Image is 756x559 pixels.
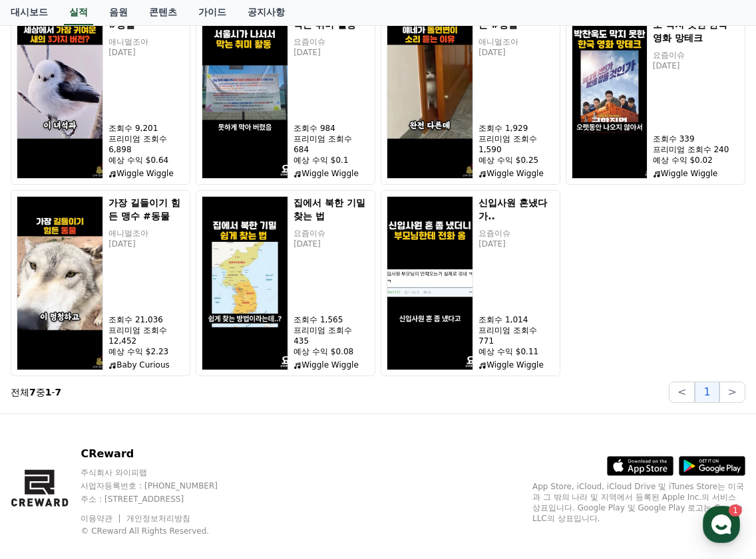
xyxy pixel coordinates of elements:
[293,360,369,370] p: Wiggle Wiggle
[293,239,369,249] p: [DATE]
[478,360,554,370] p: Wiggle Wiggle
[695,382,719,403] button: 1
[172,421,256,455] a: 설정
[478,228,554,239] p: 요즘이슈
[293,228,369,239] p: 요즘이슈
[478,239,554,249] p: [DATE]
[11,190,190,376] button: 가장 길들이기 힘든 맹수 #동물 가장 길들이기 힘든 맹수 #동물 애니멀조아 [DATE] 조회수 21,036 프리미엄 조회수 12,452 예상 수익 $2.23 Baby Curious
[81,467,243,478] p: 주식회사 와이피랩
[126,514,190,523] a: 개인정보처리방침
[478,314,554,325] p: 조회수 1,014
[293,134,369,155] p: 프리미엄 조회수 684
[478,134,554,155] p: 프리미엄 조회수 1,590
[4,421,88,455] a: 홈
[202,196,288,370] img: 집에서 북한 기밀 찾는 법
[478,47,554,58] p: [DATE]
[108,196,184,223] h5: 가장 길들이기 힘든 맹수 #동물
[293,314,369,325] p: 조회수 1,565
[381,190,560,376] button: 신입사원 혼냈다가.. 신입사원 혼냈다가.. 요즘이슈 [DATE] 조회수 1,014 프리미엄 조회수 771 예상 수익 $0.11 Wiggle Wiggle
[108,168,184,179] p: Wiggle Wiggle
[293,168,369,179] p: Wiggle Wiggle
[293,325,369,346] p: 프리미엄 조회수 435
[88,421,172,455] a: 1대화
[669,382,695,403] button: <
[653,168,739,179] p: Wiggle Wiggle
[135,421,140,431] span: 1
[572,5,648,179] img: 박찬욱도 막지 못한 한국 영화 망테크
[478,37,554,47] p: 애니멀조아
[293,123,369,134] p: 조회수 984
[478,325,554,346] p: 프리미엄 조회수 771
[293,155,369,166] p: 예상 수익 $0.1
[108,325,184,346] p: 프리미엄 조회수 12,452
[293,47,369,58] p: [DATE]
[387,196,473,370] img: 신입사원 혼냈다가..
[478,155,554,166] p: 예상 수익 $0.25
[653,50,739,60] p: 요즘이슈
[108,155,184,166] p: 예상 수익 $0.64
[11,386,61,399] p: 전체 중 -
[45,387,52,397] strong: 1
[478,123,554,134] p: 조회수 1,929
[653,155,739,166] p: 예상 수익 $0.02
[108,239,184,249] p: [DATE]
[42,441,50,452] span: 홈
[196,190,375,376] button: 집에서 북한 기밀 찾는 법 집에서 북한 기밀 찾는 법 요즘이슈 [DATE] 조회수 1,565 프리미엄 조회수 435 예상 수익 $0.08 Wiggle Wiggle
[719,382,745,403] button: >
[17,5,103,179] img: 버전이 3가지인 #동물
[478,346,554,357] p: 예상 수익 $0.11
[108,346,184,357] p: 예상 수익 $2.23
[17,196,103,370] img: 가장 길들이기 힘든 맹수 #동물
[122,442,138,453] span: 대화
[293,346,369,357] p: 예상 수익 $0.08
[108,47,184,58] p: [DATE]
[293,37,369,47] p: 요즘이슈
[653,134,739,144] p: 조회수 339
[29,387,36,397] strong: 7
[653,60,739,71] p: [DATE]
[108,228,184,239] p: 애니멀조아
[108,123,184,134] p: 조회수 9,201
[108,37,184,47] p: 애니멀조아
[108,314,184,325] p: 조회수 21,036
[202,5,288,179] img: 서울시가 나서서 막는 취미 활동
[55,387,62,397] strong: 7
[653,144,739,155] p: 프리미엄 조회수 240
[206,441,222,452] span: 설정
[81,514,122,523] a: 이용약관
[532,481,745,524] p: App Store, iCloud, iCloud Drive 및 iTunes Store는 미국과 그 밖의 나라 및 지역에서 등록된 Apple Inc.의 서비스 상표입니다. Goo...
[108,360,184,370] p: Baby Curious
[293,196,369,223] h5: 집에서 북한 기밀 찾는 법
[81,481,243,491] p: 사업자등록번호 : [PHONE_NUMBER]
[81,446,243,462] p: CReward
[387,5,473,179] img: 돌연변이 소리 듣는 #동물
[478,196,554,223] h5: 신입사원 혼냈다가..
[81,494,243,504] p: 주소 : [STREET_ADDRESS]
[478,168,554,179] p: Wiggle Wiggle
[81,526,243,536] p: © CReward All Rights Reserved.
[108,134,184,155] p: 프리미엄 조회수 6,898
